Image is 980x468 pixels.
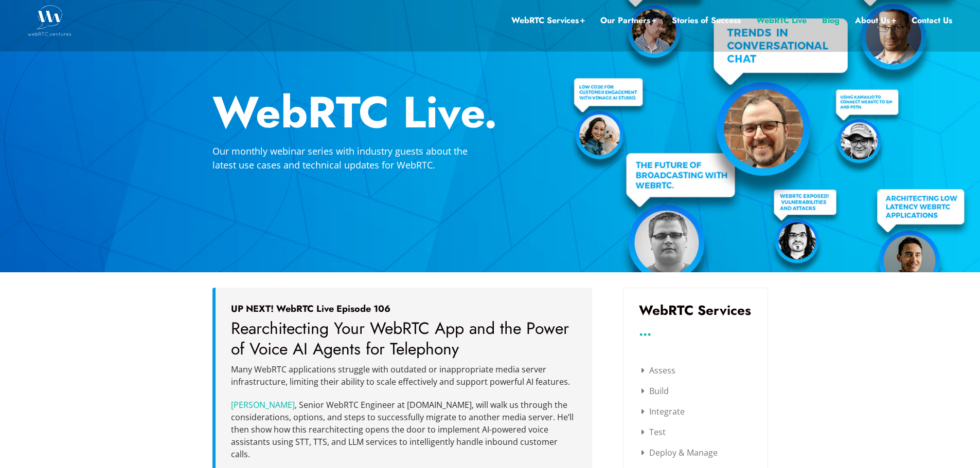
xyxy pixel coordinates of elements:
a: Our Partners [600,14,656,27]
span: Rearchitecting Your WebRTC App and the Power of Voice AI Agents for Telephony [231,316,569,361]
a: Contact Us [912,14,952,27]
a: Stories of Success [672,14,741,27]
h3: WebRTC Services [639,304,752,317]
a: Test [642,426,666,438]
h3: ... [639,327,752,335]
a: WebRTC Live [756,14,807,27]
a: Blog [822,14,840,27]
a: Integrate [642,406,685,417]
a: WebRTC Services [511,14,585,27]
span: , Senior WebRTC Engineer at [DOMAIN_NAME], will walk us through the considerations, options, and ... [231,399,574,460]
a: [PERSON_NAME] [231,399,295,410]
h5: UP NEXT! WebRTC Live Episode 106 [231,303,577,314]
a: Build [642,385,669,397]
p: Our monthly webinar series with industry guests about the latest use cases and technical updates ... [212,144,490,172]
a: Deploy & Manage [642,447,718,458]
a: Assess [642,365,675,376]
span: Many WebRTC applications struggle with outdated or inappropriate media server infrastructure, lim... [231,364,570,387]
img: WebRTC.ventures [28,5,72,36]
h2: WebRTC Live. [212,90,768,134]
a: About Us [855,14,896,27]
